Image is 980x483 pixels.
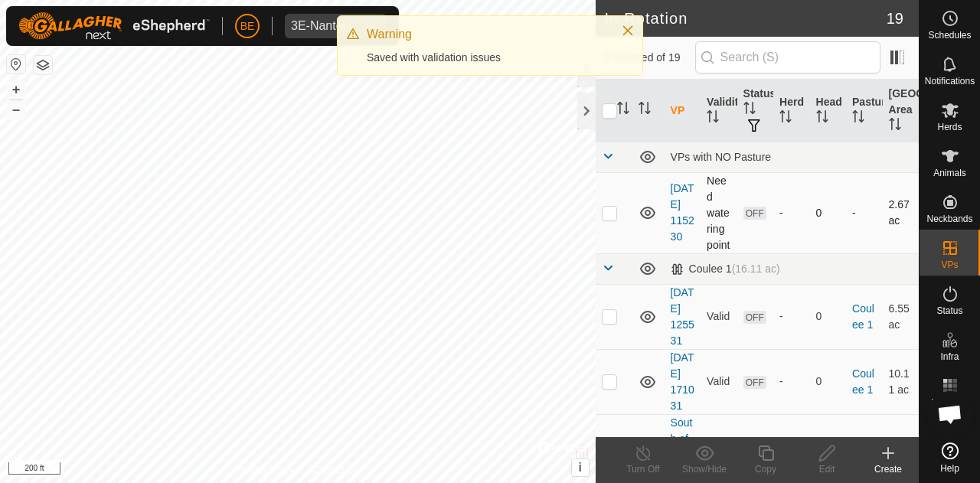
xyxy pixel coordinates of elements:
[7,80,25,99] button: +
[732,263,780,275] span: (16.11 ac)
[735,462,796,476] div: Copy
[773,80,809,142] th: Herd
[639,104,651,116] p-sorticon: Activate to sort
[883,80,919,142] th: [GEOGRAPHIC_DATA] Area
[572,459,589,476] button: i
[701,349,737,414] td: Valid
[779,113,792,125] p-sorticon: Activate to sort
[941,260,958,269] span: VPs
[665,80,701,142] th: VP
[612,462,674,476] div: Turn Off
[674,462,735,476] div: Show/Hide
[671,263,780,276] div: Coulee 1
[940,464,959,473] span: Help
[928,31,971,40] span: Schedules
[883,349,919,414] td: 10.11 ac
[887,7,903,30] span: 19
[940,352,959,361] span: Infra
[605,50,695,66] span: 0 selected of 19
[356,14,387,38] div: dropdown trigger
[779,374,803,390] div: -
[617,104,629,116] p-sorticon: Activate to sort
[671,351,694,412] a: [DATE] 171031
[816,113,828,125] p-sorticon: Activate to sort
[810,80,846,142] th: Head
[883,172,919,253] td: 2.67 ac
[695,41,880,73] input: Search (S)
[779,205,803,221] div: -
[852,113,864,125] p-sorticon: Activate to sort
[931,398,969,407] span: Heatmap
[883,284,919,349] td: 6.55 ac
[927,391,973,437] div: Open chat
[240,18,255,34] span: BE
[937,122,962,132] span: Herds
[920,436,980,479] a: Help
[671,286,694,347] a: [DATE] 125531
[701,80,737,142] th: Validity
[743,376,766,389] span: OFF
[796,462,857,476] div: Edit
[810,284,846,349] td: 0
[671,151,913,163] div: VPs with NO Pasture
[671,182,694,243] a: [DATE] 115230
[34,56,52,74] button: Map Layers
[743,104,756,116] p-sorticon: Activate to sort
[933,168,966,178] span: Animals
[889,120,901,132] p-sorticon: Activate to sort
[846,80,882,142] th: Pasture
[846,172,882,253] td: -
[743,207,766,220] span: OFF
[578,461,581,474] span: i
[617,20,639,41] button: Close
[7,100,25,119] button: –
[810,172,846,253] td: 0
[285,14,356,38] span: 3E-Nanton
[312,463,358,477] a: Contact Us
[743,311,766,324] span: OFF
[18,12,210,40] img: Gallagher Logo
[852,302,874,331] a: Coulee 1
[857,462,919,476] div: Create
[367,25,606,44] div: Warning
[925,77,975,86] span: Notifications
[852,367,874,396] a: Coulee 1
[707,113,719,125] p-sorticon: Activate to sort
[291,20,350,32] div: 3E-Nanton
[237,463,295,477] a: Privacy Policy
[936,306,962,315] span: Status
[779,308,803,325] div: -
[701,284,737,349] td: Valid
[605,9,887,28] h2: In Rotation
[737,80,773,142] th: Status
[7,55,25,73] button: Reset Map
[701,172,737,253] td: Need watering point
[367,50,606,66] div: Saved with validation issues
[926,214,972,224] span: Neckbands
[810,349,846,414] td: 0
